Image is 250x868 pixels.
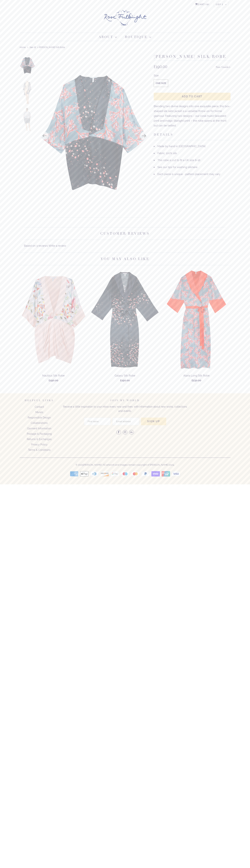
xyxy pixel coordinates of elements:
[42,374,65,377] span: Nautilus Silk Robe
[154,132,231,140] h3: Details
[20,81,35,104] img: Thalia Silk Robe
[154,64,167,69] span: £190.00
[154,143,231,150] li: Made by hand in [GEOGRAPHIC_DATA]
[20,108,35,131] img: Thalia Silk Robe
[140,132,148,140] button: Next
[216,64,231,69] a: Size Guide
[24,244,48,247] span: Based on 3 reviews
[20,46,27,49] a: Home
[49,379,58,382] span: £190.00
[115,374,135,377] span: Galaxy Silk Robe
[20,253,231,265] h2: You may also like
[20,269,88,371] img: Nautilus Silk Robe
[154,80,168,87] label: One Size
[27,427,51,430] a: Garment Information
[99,35,117,39] a: About
[27,438,52,441] a: Returns & Exchanges
[41,132,48,140] button: Previous
[162,269,230,371] img: Alaria Long Silk Robe
[154,150,231,157] li: Fabric: 100% silk
[154,73,231,78] div: Size
[29,46,36,49] a: See All
[31,443,48,446] a: Privacy Policy
[84,418,111,425] input: First name
[120,379,130,382] span: £190.00
[157,173,220,176] span: Each piece is unique - pattern placement may vary
[24,227,226,240] h2: Customer Reviews
[20,460,231,467] p: © 2025 . All artwork and images remain copyright of [PERSON_NAME] 2024.
[192,379,201,382] span: £230.00
[35,411,43,414] a: Murals
[20,54,35,78] img: Thalia Silk Robe
[63,405,188,413] p: Receive a little inspiration to your inbox every now and then, with information about new works, ...
[192,166,197,169] a: here
[214,2,229,7] button: GBP £
[154,164,231,171] li: See our tips for washing silk
[207,3,208,6] span: 0
[27,432,52,435] a: Postage & Packaging
[154,104,231,128] p: Blending two divine designs into one exquisite piece, this box-shaped silk satin jacket is a vers...
[154,93,231,100] button: Add to Cart
[48,244,66,247] a: Write a review
[20,46,26,49] span: Home
[91,269,159,371] img: Galaxy Silk Robe
[195,2,209,7] a: Cart (0)
[28,416,51,419] a: Responsible Design
[35,405,44,408] a: Contact
[20,43,231,52] div: [PERSON_NAME] Silk Robe
[141,418,166,425] input: Sign Up
[125,35,151,39] a: Boutique
[154,157,231,164] li: This robe is cut to fit a UK size 6-16
[20,269,88,384] a: Nautilus Silk Robe Nautilus Silk Robe Nautilus Silk Robe £190.00
[40,54,149,218] img: Thalia Silk Robe
[112,418,139,425] input: Email address
[183,374,210,377] span: Alaria Long Silk Robe
[182,95,202,98] span: Add to Cart
[28,448,51,451] a: Terms & Conditions
[162,269,230,384] a: Alaria Long Silk Robe Alaria Long Silk Robe Alaria Long Silk Robe £230.00
[63,399,188,405] h6: Join my world
[20,399,59,405] h6: Helpful Links
[83,461,102,466] a: [PERSON_NAME]
[154,54,231,61] h1: [PERSON_NAME] Silk Robe
[31,421,48,424] a: Collaborations
[91,269,159,384] a: Galaxy Silk Robe Galaxy Silk Robe Galaxy Silk Robe £190.00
